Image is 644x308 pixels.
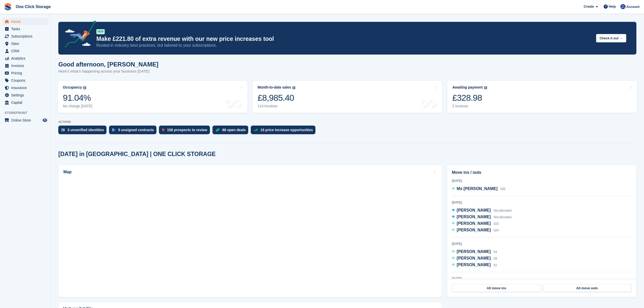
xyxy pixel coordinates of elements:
[494,263,497,267] span: 62
[11,70,42,77] span: Pricing
[258,93,295,103] div: £8,985.40
[494,222,499,226] span: 023
[452,220,499,227] a: [PERSON_NAME] 023
[63,93,92,103] div: 91.04%
[11,117,42,124] span: Online Store
[96,35,592,43] p: Make £221.80 of extra revenue with our new price increases tool
[67,128,104,132] div: 3 unverified identities
[61,128,65,131] img: verify_identity-adf6edd0f0f0b5bbfe63781bf79b02c33cf7c696d77639b501bdc392416b5a36.svg
[11,99,42,106] span: Capital
[452,85,483,90] div: Awaiting payment
[14,3,53,11] a: One Click Storage
[452,93,487,103] div: £328.98
[494,209,511,212] span: Not allocated
[96,43,592,48] p: Rooted in industry best practices, but tailored to your subscriptions.
[3,77,48,84] a: menu
[11,92,42,99] span: Settings
[96,29,105,34] div: NEW
[58,151,216,158] h2: [DATE] in [GEOGRAPHIC_DATA] | ONE CLICK STORAGE
[61,21,96,49] img: price-adjustments-announcement-icon-8257ccfd72463d97f412b2fc003d46551f7dbcb40ab6d574587a9cd5c0d94...
[118,128,154,132] div: 5 unsigned contracts
[3,62,48,69] a: menu
[58,69,158,74] p: Here's what's happening across your business [DATE]
[596,34,626,42] button: Check it out →
[452,262,497,268] a: [PERSON_NAME] 62
[3,40,48,47] a: menu
[58,61,158,68] h1: Good afternoon, [PERSON_NAME]
[112,128,116,131] img: contract_signature_icon-13c848040528278c33f63329250d36e43548de30e8caae1d1a13099fd9432cc5.svg
[58,126,109,137] a: 3 unverified identities
[3,70,48,77] a: menu
[11,25,42,32] span: Tasks
[452,249,497,255] a: [PERSON_NAME] 54
[216,128,220,132] img: deal-1b604bf984904fb50ccaf53a9ad4b4a5d6e5aea283cecdc64d6e3604feb123c2.svg
[3,55,48,62] a: menu
[494,229,499,232] span: 024
[5,110,50,115] span: Storefront
[11,84,42,91] span: Insurance
[452,227,499,234] a: [PERSON_NAME] 024
[484,86,487,89] img: icon-info-grey-7440780725fd019a000dd9b08b2336e03edf1995a4989e88bcd33f0948082b44.svg
[254,129,258,131] img: price_increase_opportunities-93ffe204e8149a01c8c9dc8f82e8f89637d9d84a8eef4429ea346261dce0b2c0.svg
[11,47,42,55] span: CRM
[3,99,48,106] a: menu
[452,276,632,281] div: [DATE]
[212,126,251,137] a: 88 open deals
[494,257,497,260] span: 59
[3,25,48,32] a: menu
[11,33,42,40] span: Subscriptions
[452,169,632,176] h2: Move ins / outs
[258,85,291,90] div: Month-to-date sales
[452,284,541,292] a: All move ins
[3,33,48,40] a: menu
[452,255,497,262] a: [PERSON_NAME] 59
[3,18,48,25] a: menu
[3,84,48,91] a: menu
[457,215,491,219] span: [PERSON_NAME]
[457,249,491,254] span: [PERSON_NAME]
[109,126,159,137] a: 5 unsigned contracts
[447,81,637,113] a: Awaiting payment £328.98 2 invoices
[584,4,594,9] span: Create
[626,4,639,9] span: Account
[251,126,318,137] a: 15 price increase opportunities
[63,170,71,174] h2: Map
[452,242,632,246] div: [DATE]
[457,263,491,267] span: [PERSON_NAME]
[260,128,313,132] div: 15 price increase opportunities
[457,228,491,232] span: [PERSON_NAME]
[11,77,42,84] span: Coupons
[159,126,212,137] a: 158 prospects to review
[3,92,48,99] a: menu
[58,120,636,124] p: ACTIONS
[258,104,295,108] div: 114 invoices
[494,215,511,219] span: Not allocated
[3,47,48,55] a: menu
[4,3,12,11] img: stora-icon-8386f47178a22dfd0bd8f6a31ec36ba5ce8667c1dd55bd0f319d3a0aa187defe.svg
[452,104,487,108] div: 2 invoices
[63,104,92,108] div: No change [DATE]
[3,117,48,124] a: menu
[500,187,506,191] span: 005
[162,128,165,131] img: prospect-51fa495bee0391a8d652442698ab0144808aea92771e9ea1ae160a38d050c398.svg
[167,128,207,132] div: 158 prospects to review
[63,85,82,90] div: Occupancy
[11,18,42,25] span: Home
[452,207,511,214] a: [PERSON_NAME] Not allocated
[609,4,616,9] span: Help
[457,256,491,260] span: [PERSON_NAME]
[452,179,632,183] div: [DATE]
[42,117,48,123] a: Preview store
[58,165,442,297] a: Map
[494,250,497,254] span: 54
[292,86,295,89] img: icon-info-grey-7440780725fd019a000dd9b08b2336e03edf1995a4989e88bcd33f0948082b44.svg
[457,221,491,226] span: [PERSON_NAME]
[222,128,246,132] div: 88 open deals
[452,200,632,205] div: [DATE]
[457,186,497,191] span: Ms [PERSON_NAME]
[452,186,505,192] a: Ms [PERSON_NAME] 005
[11,55,42,62] span: Analytics
[11,62,42,69] span: Invoices
[457,208,491,212] span: [PERSON_NAME]
[452,214,511,220] a: [PERSON_NAME] Not allocated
